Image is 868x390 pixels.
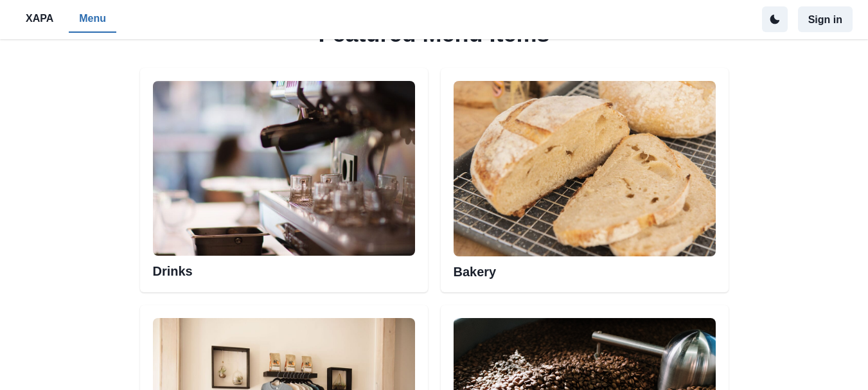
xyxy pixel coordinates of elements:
[798,6,853,32] button: Sign in
[441,68,729,292] div: Bakery
[140,68,428,292] div: Esspresso machineDrinks
[762,6,788,32] button: active dark theme mode
[454,256,716,279] h2: Bakery
[153,256,415,279] h2: Drinks
[26,11,53,26] p: XAPA
[79,11,106,26] p: Menu
[153,81,415,256] img: Esspresso machine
